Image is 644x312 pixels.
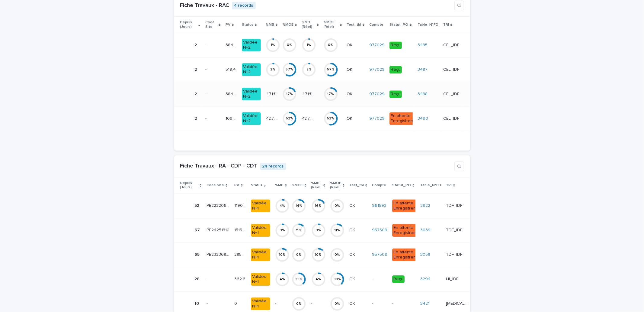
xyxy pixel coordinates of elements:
div: En attente Enregistrement [392,224,424,237]
p: 384.16 [226,90,238,97]
a: 977029 [369,43,385,48]
p: - [311,300,314,306]
a: 977029 [369,67,385,72]
p: Code Site [205,19,217,30]
div: Validée N+2 [242,88,261,100]
div: Validée N+1 [251,297,270,310]
p: -12.77 % [302,115,314,121]
div: 52 % [324,116,338,121]
tr: 6565 PE23236816-PE25266642PE23236816-PE25266642 2858.52858.5 Validée N+110%0%10%0%OKOK 957509 En ... [174,242,480,267]
p: OK [349,251,356,257]
p: %MOE (Réel) [324,19,338,30]
p: OK [349,226,356,233]
p: %MOE [282,21,293,28]
p: %MB [275,182,284,189]
div: 0 % [330,302,344,306]
p: 10 [194,300,200,306]
p: Table_N°FD [418,21,438,28]
div: Reçu [389,66,402,73]
p: - [392,301,415,306]
p: - [207,275,209,282]
div: 2 % [302,67,316,72]
a: 3039 [420,228,431,233]
p: Compte [372,182,386,189]
div: Validée N+1 [251,249,270,261]
tr: 2828 -- 362.6362.6 Validée N+14%38%4%38%OKOK -Reçu3294 HI_IDFHI_IDF [174,267,480,291]
div: 0 % [292,302,306,306]
div: 17 % [324,92,338,96]
p: - [372,277,387,282]
div: Reçu [389,41,402,49]
p: OK [349,300,356,306]
h1: Fiche Travaux - RAC [180,2,229,9]
div: 0 % [282,43,297,47]
div: Validée N+2 [242,39,261,51]
tr: 22 -- 519.4519.4 Validée N+22%57%2%57%OKOK 977029 Reçu3487 CEL_IDFCEL_IDF [174,57,470,82]
div: 17 % [282,92,297,96]
p: %MOE [292,182,303,189]
div: 11 % [292,228,306,232]
p: 0 [235,300,239,306]
p: TDF_IDF [446,251,463,257]
div: Validée N+1 [251,273,270,286]
div: 0 % [324,43,338,47]
p: 2 [194,66,198,72]
div: En attente Enregistrement [392,249,424,261]
h1: Fiche Travaux - RA - CDP - CDT [180,163,258,170]
div: 0 % [330,204,344,208]
p: -1.71 % [302,90,313,97]
p: - [205,41,208,48]
a: 3485 [418,43,428,48]
p: PE23236816-PE25266642 [207,251,231,257]
div: En attente Enregistrement [389,112,421,125]
a: 957509 [372,252,387,257]
p: 1515.58 [235,226,247,233]
p: Statut_PO [392,182,411,189]
p: TRI [446,182,452,189]
p: Compte [369,21,383,28]
div: Validée N+1 [251,224,270,237]
p: PV [226,21,230,28]
div: 4 % [275,277,290,281]
p: %MOE (Réel) [330,180,341,191]
p: TDF_IDF [446,226,463,233]
p: 4 records [232,2,256,9]
div: 3 % [311,228,326,232]
div: Validée N+2 [242,112,261,125]
a: 2922 [420,203,430,208]
p: CEL_IDF [443,90,460,97]
a: 977029 [369,116,385,121]
p: 52 [194,202,200,208]
div: 3 % [275,228,290,232]
p: %MB (Réel) [302,19,315,30]
p: OK [349,275,356,282]
p: OK [347,41,354,48]
p: 2858.5 [235,251,247,257]
tr: 5252 PE22220656PE22220656 1190.461190.46 Validée N+14%14%16%0%OKOK 961592 En attente Enregistreme... [174,193,480,218]
div: 11 % [330,228,344,232]
p: PE22220656 [207,202,231,208]
div: 52 % [282,116,297,121]
p: 1190.46 [235,202,247,208]
p: [MEDICAL_DATA]_NE [446,300,470,306]
p: - [205,115,208,121]
div: En attente Enregistrement [392,200,424,212]
p: 2 [194,41,198,48]
p: 2 [194,90,198,97]
p: - [205,66,208,72]
p: PV [235,182,239,189]
p: - [372,301,387,306]
tr: 6767 PE24251310PE24251310 1515.581515.58 Validée N+13%11%3%11%OKOK 957509 En attente Enregistreme... [174,218,480,242]
a: 3487 [418,67,428,72]
p: Status [251,182,262,189]
a: 3490 [418,116,428,121]
tr: 22 -- 1097.61097.6 Validée N+2-12.77 %-12.77 % 52%-12.77 %-12.77 % 52%OKOK 977029 En attente Enre... [174,106,470,131]
p: Code Site [207,182,224,189]
p: Status [242,21,253,28]
p: Table_N°FD [420,182,441,189]
p: PE24251310 [207,226,231,233]
div: 38 % [292,277,306,281]
a: 961592 [372,203,386,208]
p: TRI [443,21,449,28]
div: Reçu [392,275,405,283]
